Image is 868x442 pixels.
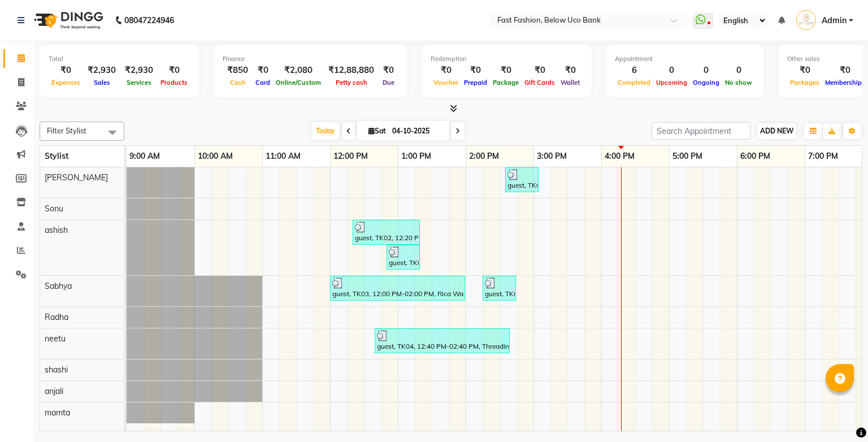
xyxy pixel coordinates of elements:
a: 12:00 PM [331,148,371,164]
b: 08047224946 [124,5,174,36]
span: Package [490,79,522,86]
div: 0 [653,64,690,77]
div: ₹2,930 [83,64,120,77]
span: Expenses [49,79,83,86]
span: shashi [45,365,68,375]
img: logo [29,5,106,36]
a: 4:00 PM [602,148,637,164]
span: Ongoing [690,79,722,86]
span: Completed [615,79,653,86]
span: Packages [787,79,822,86]
div: guest, TK04, 12:40 PM-02:40 PM, Threading (₹40),Threading (₹40),Threading Upper Lips (₹25),Thread... [376,330,509,352]
div: ₹0 [558,64,583,77]
div: ₹0 [253,64,273,77]
span: Sabhya [45,281,72,291]
span: No show [722,79,755,86]
span: Wallet [558,79,583,86]
span: Memberships [822,79,868,86]
span: Voucher [431,79,461,86]
div: guest, TK06, 02:35 PM-03:05 PM, [DEMOGRAPHIC_DATA] HairCut (₹350) [506,169,537,190]
div: guest, TK02, 12:20 PM-01:20 PM, Men HairCut (₹250),[PERSON_NAME] Setting (₹150) [354,222,419,243]
span: ADD NEW [760,127,793,135]
div: guest, TK01, 12:50 PM-01:20 PM, Shave (₹100) [388,246,419,268]
div: ₹2,080 [273,64,324,77]
div: Appointment [615,54,755,64]
a: 2:00 PM [466,148,502,164]
div: Total [49,54,190,64]
span: ashish [45,225,68,235]
a: 5:00 PM [670,148,705,164]
div: ₹12,88,880 [324,64,379,77]
span: Sales [91,79,113,86]
span: mamta [45,408,70,418]
span: Prepaid [461,79,490,86]
div: ₹0 [49,64,83,77]
span: anjali [45,386,63,396]
span: [PERSON_NAME] [45,172,108,183]
span: Sonu [45,203,63,214]
a: 9:00 AM [127,148,163,164]
button: ADD NEW [757,123,796,139]
input: Search Appointment [652,122,750,140]
div: Redemption [431,54,583,64]
span: Cash [227,79,249,86]
a: 1:00 PM [398,148,434,164]
span: Services [124,79,154,86]
span: Gift Cards [522,79,558,86]
div: guest, TK03, 12:00 PM-02:00 PM, Rica Wax Full Arm (₹400),Rica Wax Under Arms (₹150),Rica Wax Half... [331,278,464,299]
span: Sat [366,127,389,135]
a: 6:00 PM [737,148,773,164]
div: ₹0 [379,64,398,77]
span: Admin [822,15,847,27]
div: ₹0 [431,64,461,77]
span: Stylist [45,151,68,161]
img: Admin [796,10,816,30]
span: Upcoming [653,79,690,86]
span: Products [158,79,190,86]
div: 0 [690,64,722,77]
div: 0 [722,64,755,77]
div: ₹0 [822,64,868,77]
div: Finance [223,54,398,64]
span: neetu [45,333,66,344]
input: 2025-10-04 [389,123,445,140]
span: Online/Custom [273,79,324,86]
span: Filter Stylist [47,126,86,135]
a: 7:00 PM [805,148,841,164]
div: ₹0 [490,64,522,77]
a: 10:00 AM [195,148,236,164]
div: ₹0 [158,64,190,77]
span: Radha [45,312,68,322]
span: Today [311,122,340,140]
div: ₹2,930 [120,64,158,77]
a: 11:00 AM [263,148,303,164]
div: ₹0 [522,64,558,77]
div: 6 [615,64,653,77]
span: Card [253,79,273,86]
div: guest, TK05, 02:15 PM-02:45 PM, Rica Wax Full Face (₹350) [484,278,515,299]
a: 3:00 PM [534,148,570,164]
span: Due [380,79,397,86]
div: ₹0 [461,64,490,77]
div: ₹850 [223,64,253,77]
span: Petty cash [333,79,370,86]
div: ₹0 [787,64,822,77]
